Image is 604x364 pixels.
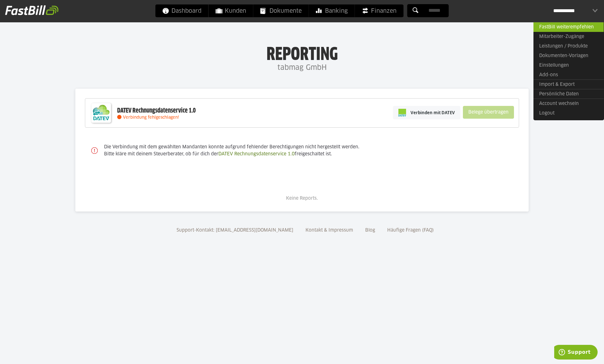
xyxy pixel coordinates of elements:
a: Leistungen / Produkte [533,41,604,51]
span: Finanzen [362,4,396,17]
iframe: Öffnet ein Widget, in dem Sie weitere Informationen finden [554,345,598,361]
a: Dashboard [155,4,208,17]
a: Blog [363,228,377,233]
a: Dokumenten-Vorlagen [533,51,604,61]
a: Add-ons [533,70,604,80]
span: Kunden [216,4,246,17]
span: Verbindung fehlgeschlagen! [123,115,179,120]
a: Logout [533,108,604,118]
a: Verbinden mit DATEV [393,106,460,119]
a: DATEV Rechnungsdatenservice 1.0 [218,152,295,156]
div: DATEV Rechnungsdatenservice 1.0 [117,107,196,115]
span: Verbinden mit DATEV [411,109,455,116]
a: Persönliche Daten [533,89,604,99]
span: Dokumente [260,4,302,17]
img: pi-datev-logo-farbig-24.svg [398,109,406,116]
a: Import & Export [533,79,604,89]
span: Dashboard [162,4,201,17]
img: fastbill_logo_white.png [5,5,58,15]
a: Mitarbeiter-Zugänge [533,32,604,41]
a: Dokumente [253,4,309,17]
sl-button: Belege übertragen [463,106,514,119]
a: Support-Kontakt: [EMAIL_ADDRESS][DOMAIN_NAME] [174,228,296,233]
span: Keine Reports. [286,196,318,201]
a: Einstellungen [533,61,604,70]
a: Finanzen [355,4,404,17]
a: FastBill weiterempfehlen [533,22,604,32]
a: Kunden [209,4,253,17]
span: Banking [316,4,348,17]
a: Kontakt & Impressum [303,228,355,233]
a: Häufige Fragen (FAQ) [385,228,436,233]
a: Banking [309,4,355,17]
h1: Reporting [64,45,540,62]
img: DATEV-Datenservice Logo [88,100,114,126]
a: Account wechseln [533,99,604,108]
